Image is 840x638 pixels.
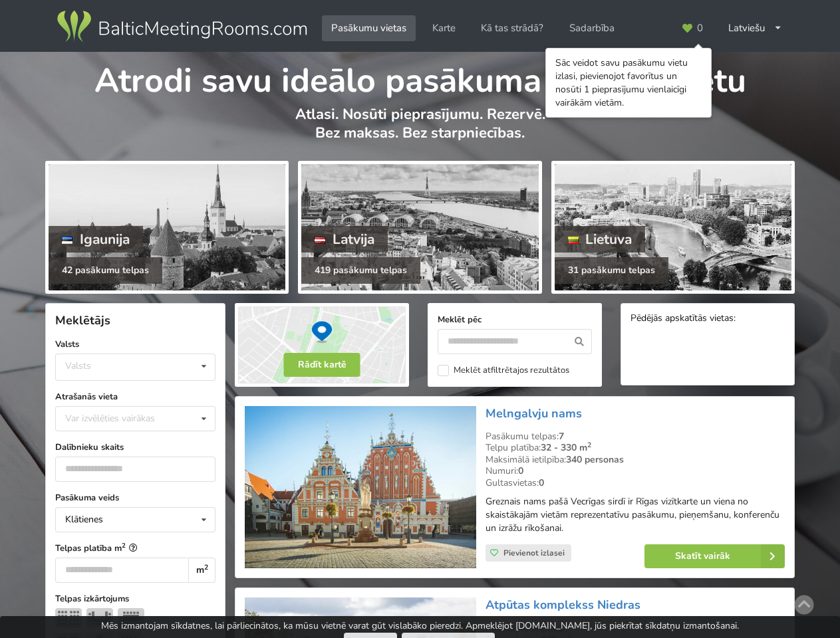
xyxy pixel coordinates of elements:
label: Telpas platība m [55,542,215,555]
img: Rādīt kartē [235,303,409,387]
a: Skatīt vairāk [644,544,785,568]
div: Igaunija [49,226,143,253]
p: Greznais nams pašā Vecrīgas sirdī ir Rīgas vizītkarte un viena no skaistākajām vietām reprezentat... [486,495,785,535]
span: Pievienot izlasei [503,548,565,558]
label: Meklēt atfiltrētajos rezultātos [438,365,569,376]
span: 0 [697,23,703,33]
a: Atpūtas komplekss Niedras [486,597,640,613]
a: Melngalvju nams [486,405,582,421]
strong: 340 personas [566,453,624,466]
div: Pasākumu telpas: [486,431,785,443]
strong: 7 [559,430,564,443]
sup: 2 [204,562,208,572]
p: Atlasi. Nosūti pieprasījumu. Rezervē. Bez maksas. Bez starpniecības. [45,105,795,156]
span: Meklētājs [55,312,110,328]
img: U-Veids [86,608,113,628]
a: Kā tas strādā? [472,15,553,41]
div: Valsts [65,360,91,372]
div: Klātienes [65,515,103,524]
div: 419 pasākumu telpas [301,257,420,284]
a: Igaunija 42 pasākumu telpas [45,161,289,294]
a: Pasākumu vietas [322,15,416,41]
h1: Atrodi savu ideālo pasākuma norises vietu [45,52,795,102]
label: Atrašanās vieta [55,390,215,403]
div: 31 pasākumu telpas [555,257,668,284]
a: Karte [423,15,465,41]
sup: 2 [587,440,591,450]
img: Teātris [55,608,82,628]
strong: 0 [518,465,523,477]
div: Lietuva [555,226,646,253]
div: Telpu platība: [486,442,785,454]
div: Latviešu [719,15,791,41]
label: Valsts [55,338,215,351]
strong: 0 [539,477,544,489]
img: Baltic Meeting Rooms [55,8,309,45]
div: Var izvēlēties vairākas [62,411,185,426]
div: m [188,558,215,583]
label: Pasākuma veids [55,491,215,504]
div: Maksimālā ietilpība: [486,454,785,466]
strong: 32 - 330 m [541,441,591,454]
a: Latvija 419 pasākumu telpas [298,161,541,294]
div: Gultasvietas: [486,477,785,489]
button: Rādīt kartē [284,353,360,377]
a: Sadarbība [560,15,624,41]
div: 42 pasākumu telpas [49,257,162,284]
label: Telpas izkārtojums [55,592,215,605]
img: Konferenču centrs | Rīga | Melngalvju nams [245,406,476,569]
div: Sāc veidot savu pasākumu vietu izlasi, pievienojot favorītus un nosūti 1 pieprasījumu vienlaicīgi... [555,56,702,109]
div: Numuri: [486,465,785,477]
label: Dalībnieku skaits [55,441,215,454]
div: Pēdējās apskatītās vietas: [630,313,785,326]
div: Latvija [301,226,388,253]
sup: 2 [122,541,126,550]
label: Meklēt pēc [438,313,592,326]
a: Lietuva 31 pasākumu telpas [551,161,795,294]
img: Sapulce [118,608,144,628]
